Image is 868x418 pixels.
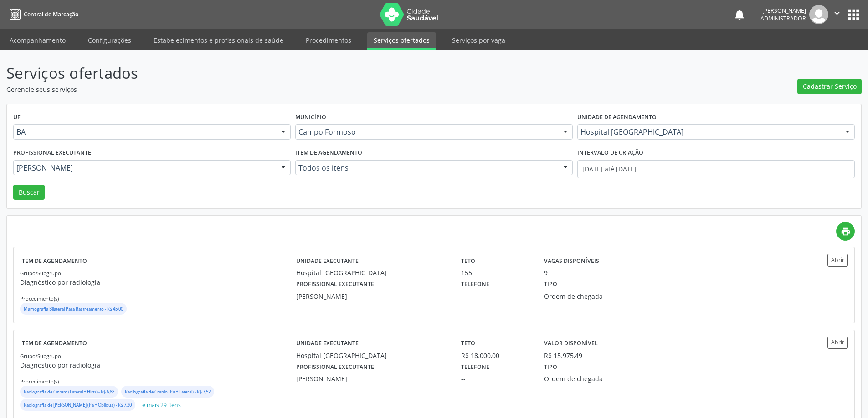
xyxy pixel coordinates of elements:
[446,32,512,48] a: Serviços por vaga
[20,378,59,385] small: Procedimento(s)
[147,32,290,48] a: Estabelecimentos e profissionais de saúde
[544,254,599,268] label: Vagas disponíveis
[544,360,557,374] label: Tipo
[832,8,842,18] i: 
[296,254,359,268] label: Unidade executante
[295,146,362,160] label: Item de agendamento
[544,292,655,301] div: Ordem de chegada
[139,399,185,411] button: e mais 29 itens
[20,353,61,359] small: Grupo/Subgrupo
[733,8,746,21] button: notifications
[16,163,272,172] span: [PERSON_NAME]
[20,254,87,268] label: Item de agendamento
[580,127,836,136] span: Hospital [GEOGRAPHIC_DATA]
[296,292,449,301] div: [PERSON_NAME]
[298,163,554,172] span: Todos os itens
[13,185,45,200] button: Buscar
[577,111,657,125] label: Unidade de agendamento
[6,62,605,85] p: Serviços ofertados
[827,254,848,266] button: Abrir
[827,337,848,349] button: Abrir
[461,337,475,351] label: Teto
[6,85,605,94] p: Gerencie seus serviços
[544,337,598,351] label: Valor disponível
[461,360,489,374] label: Telefone
[24,306,123,312] small: Mamografia Bilateral Para Rastreamento - R$ 45,00
[367,32,436,50] a: Serviços ofertados
[296,268,449,277] div: Hospital [GEOGRAPHIC_DATA]
[809,5,828,24] img: img
[296,374,449,383] div: [PERSON_NAME]
[577,146,643,160] label: Intervalo de criação
[13,146,91,160] label: Profissional executante
[20,337,87,351] label: Item de agendamento
[295,111,326,125] label: Município
[544,351,582,360] div: R$ 15.975,49
[298,127,554,136] span: Campo Formoso
[461,254,475,268] label: Teto
[544,277,557,292] label: Tipo
[16,127,272,136] span: BA
[296,337,359,351] label: Unidade executante
[841,227,851,237] i: print
[544,268,548,277] div: 9
[20,270,61,277] small: Grupo/Subgrupo
[577,160,855,178] input: Selecione um intervalo
[544,374,655,383] div: Ordem de chegada
[803,81,857,91] span: Cadastrar Serviço
[20,295,59,302] small: Procedimento(s)
[461,277,489,292] label: Telefone
[296,360,374,374] label: Profissional executante
[461,374,531,383] div: --
[24,389,114,395] small: Radiografia de Cavum (Lateral + Hirtz) - R$ 6,88
[461,292,531,301] div: --
[20,277,296,287] p: Diagnóstico por radiologia
[13,111,21,125] label: UF
[24,10,78,18] span: Central de Marcação
[6,7,78,22] a: Central de Marcação
[461,351,531,360] div: R$ 18.000,00
[797,79,862,94] button: Cadastrar Serviço
[3,32,72,48] a: Acompanhamento
[760,7,806,15] div: [PERSON_NAME]
[836,222,855,241] a: print
[24,402,132,408] small: Radiografia de [PERSON_NAME] (Pa + Obliqua) - R$ 7,20
[20,360,296,370] p: Diagnóstico por radiologia
[828,5,846,24] button: 
[461,268,531,277] div: 155
[846,7,862,23] button: apps
[760,15,806,22] span: Administrador
[296,351,449,360] div: Hospital [GEOGRAPHIC_DATA]
[125,389,211,395] small: Radiografia de Cranio (Pa + Lateral) - R$ 7,52
[82,32,138,48] a: Configurações
[299,32,358,48] a: Procedimentos
[296,277,374,292] label: Profissional executante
